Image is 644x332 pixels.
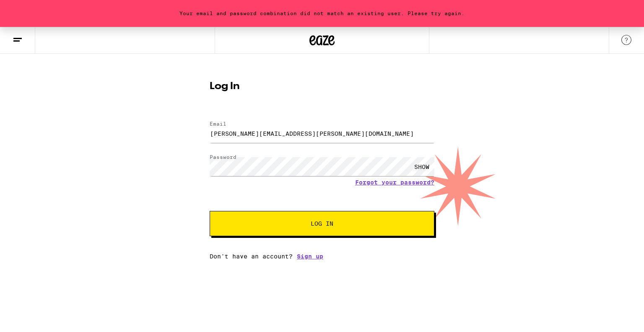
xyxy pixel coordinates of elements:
[210,121,226,126] label: Email
[297,253,323,260] a: Sign up
[210,124,434,143] input: Email
[210,211,434,236] button: Log In
[210,154,236,160] label: Password
[5,6,60,13] span: Hi. Need any help?
[355,179,434,186] a: Forgot your password?
[311,221,333,227] span: Log In
[409,157,434,176] div: SHOW
[210,82,434,92] h1: Log In
[210,253,434,260] div: Don't have an account?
